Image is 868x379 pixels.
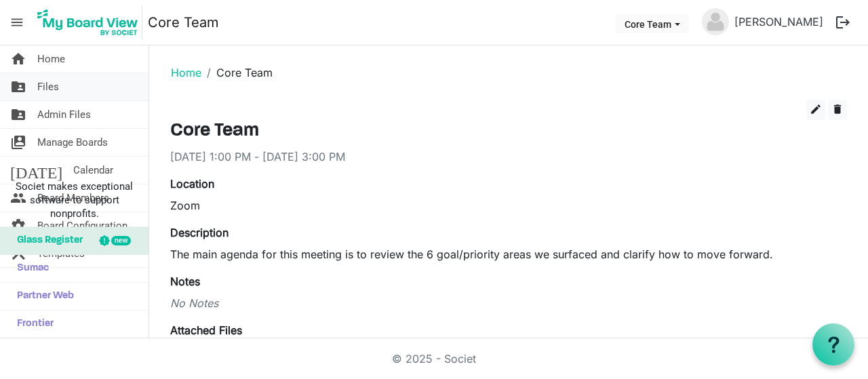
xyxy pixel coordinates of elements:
span: Societ makes exceptional software to support nonprofits. [6,180,142,220]
span: folder_shared [10,73,26,100]
label: Attached Files [170,322,242,338]
span: Partner Web [10,283,74,310]
span: Frontier [10,311,54,338]
p: The main agenda for this meeting is to review the 6 goal/priority areas we surfaced and clarify h... [170,246,847,262]
div: Zoom [170,197,847,214]
span: delete [831,103,844,115]
a: © 2025 - Societ [392,352,476,365]
span: menu [4,9,30,35]
a: Core Team [148,9,219,36]
img: My Board View Logo [33,5,142,39]
span: home [10,45,26,73]
span: Glass Register [10,227,83,254]
span: Sumac [10,255,49,282]
span: folder_shared [10,101,26,128]
label: Description [170,224,229,241]
span: [DATE] [10,157,62,184]
span: Home [37,45,65,73]
span: Manage Boards [37,129,108,156]
button: edit [806,100,825,120]
a: Home [171,66,201,79]
div: [DATE] 1:00 PM - [DATE] 3:00 PM [170,148,847,165]
div: new [111,236,131,245]
label: Location [170,176,214,192]
a: [PERSON_NAME] [729,8,829,35]
button: delete [828,100,847,120]
li: Core Team [201,64,273,81]
label: Notes [170,273,200,290]
span: switch_account [10,129,26,156]
span: edit [810,103,822,115]
button: Core Team dropdownbutton [616,14,689,33]
img: no-profile-picture.svg [702,8,729,35]
span: Calendar [73,157,113,184]
a: My Board View Logo [33,5,148,39]
button: logout [829,8,857,37]
span: Files [37,73,59,100]
h3: Core Team [170,120,847,143]
div: No Notes [170,295,847,311]
span: Admin Files [37,101,91,128]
